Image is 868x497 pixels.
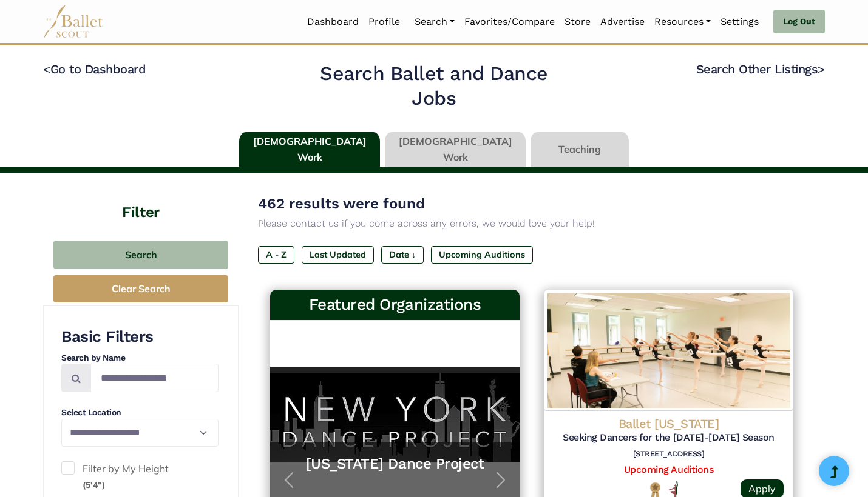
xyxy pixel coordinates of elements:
[554,449,784,459] h6: [STREET_ADDRESS]
[43,61,50,76] code: <
[381,246,424,263] label: Date ↓
[280,295,510,315] h3: Featured Organizations
[43,62,146,76] a: <Go to Dashboard
[554,432,784,444] h5: Seeking Dancers for the [DATE]-[DATE] Season
[528,132,631,167] li: Teaching
[410,9,459,35] a: Search
[364,9,405,35] a: Profile
[61,327,219,347] h3: Basic Filters
[696,62,825,76] a: Search Other Listings>
[90,364,219,392] input: Search by names...
[282,455,507,473] a: [US_STATE] Dance Project
[302,246,374,263] label: Last Updated
[554,416,784,432] h4: Ballet [US_STATE]
[595,9,649,35] a: Advertise
[297,61,571,112] h2: Search Ballet and Dance Jobs
[53,275,228,302] button: Clear Search
[716,9,764,35] a: Settings
[61,461,219,492] label: Filter by My Height
[83,479,105,490] small: (5'4")
[624,464,713,475] a: Upcoming Auditions
[649,9,716,35] a: Resources
[53,241,228,269] button: Search
[459,9,560,35] a: Favorites/Compare
[382,132,528,167] li: [DEMOGRAPHIC_DATA] Work
[544,290,793,411] img: Logo
[237,132,382,167] li: [DEMOGRAPHIC_DATA] Work
[560,9,595,35] a: Store
[61,407,219,419] h4: Select Location
[43,173,239,222] h4: Filter
[818,61,825,76] code: >
[431,246,533,263] label: Upcoming Auditions
[258,195,425,212] span: 462 results were found
[302,9,364,35] a: Dashboard
[773,10,825,34] a: Log Out
[61,352,219,364] h4: Search by Name
[258,246,294,263] label: A - Z
[258,216,805,232] p: Please contact us if you come across any errors, we would love your help!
